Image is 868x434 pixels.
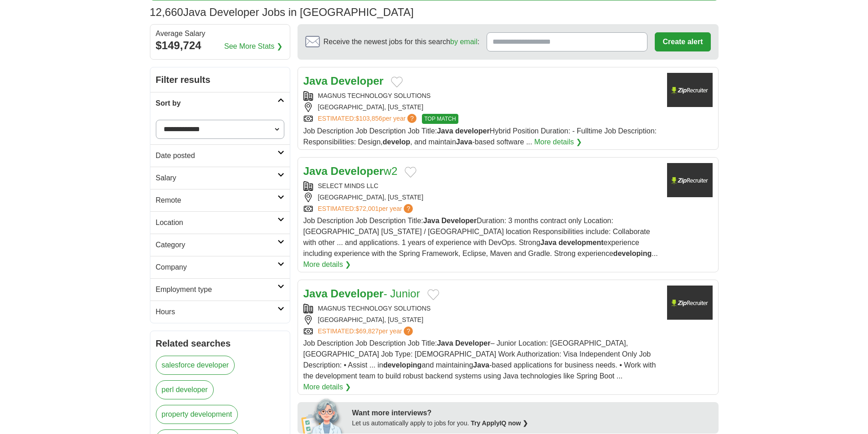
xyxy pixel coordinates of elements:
strong: developing [383,361,421,369]
a: Hours [150,301,290,323]
strong: Developer [331,75,384,87]
strong: development [559,239,604,246]
a: ESTIMATED:$103,856per year? [318,114,419,124]
strong: develop [383,138,410,146]
h2: Sort by [156,98,277,109]
strong: Developer [442,217,477,225]
strong: Developer [331,165,384,177]
strong: Java [540,239,557,246]
a: property development [156,405,238,424]
h2: Date posted [156,150,277,161]
div: Average Salary [156,30,284,37]
strong: Java [456,138,473,146]
a: ESTIMATED:$69,827per year? [318,327,415,336]
span: Job Description Job Description Job Title: Hybrid Position Duration: - Fulltime Job Description: ... [303,127,657,146]
h2: Salary [156,173,277,184]
div: MAGNUS TECHNOLOGY SOLUTIONS [303,91,660,101]
a: Date posted [150,144,290,167]
a: Company [150,256,290,278]
h2: Filter results [150,67,290,92]
a: by email [450,38,478,46]
img: Company logo [667,73,713,107]
span: Job Description Job Description Title: Duration: 3 months contract only Location: [GEOGRAPHIC_DAT... [303,217,658,257]
h2: Employment type [156,284,277,295]
a: More details ❯ [534,137,582,148]
strong: developing [613,250,652,257]
button: Add to favorite jobs [405,167,416,178]
div: Want more interviews? [352,408,713,419]
a: Employment type [150,278,290,301]
span: TOP MATCH [422,114,458,124]
img: Company logo [667,286,713,320]
span: ? [404,327,413,336]
a: Try ApplyIQ now ❯ [471,419,528,427]
a: Java Developer [303,75,384,87]
strong: Developer [455,339,490,347]
span: Receive the newest jobs for this search : [324,36,479,47]
a: More details ❯ [303,259,351,270]
a: ESTIMATED:$72,001per year? [318,204,415,214]
h2: Location [156,217,277,228]
button: Create alert [655,32,710,51]
h2: Remote [156,195,277,206]
button: Add to favorite jobs [391,77,403,87]
h1: Java Developer Jobs in [GEOGRAPHIC_DATA] [150,6,414,18]
span: Job Description Job Description Job Title: – Junior Location: [GEOGRAPHIC_DATA], [GEOGRAPHIC_DATA... [303,339,656,380]
span: $69,827 [355,327,379,335]
h2: Hours [156,306,277,317]
strong: Java [423,217,440,225]
span: $72,001 [355,205,379,212]
a: Sort by [150,92,290,114]
strong: Java [303,75,328,87]
strong: Java [437,339,453,347]
a: See More Stats ❯ [224,41,282,52]
a: Java Developerw2 [303,165,398,177]
span: ? [407,114,416,123]
img: apply-iq-scientist.png [301,397,345,434]
a: salesforce developer [156,356,235,375]
div: Let us automatically apply to jobs for you. [352,419,713,428]
a: Remote [150,189,290,211]
div: MAGNUS TECHNOLOGY SOLUTIONS [303,304,660,313]
strong: developer [455,127,490,135]
h2: Category [156,240,277,250]
h2: Company [156,262,277,273]
button: Add to favorite jobs [427,289,439,300]
div: [GEOGRAPHIC_DATA], [US_STATE] [303,102,660,112]
a: More details ❯ [303,382,351,393]
div: SELECT MINDS LLC [303,181,660,191]
strong: Java [437,127,453,135]
img: Company logo [667,163,713,197]
span: 12,660 [150,4,183,20]
span: $103,856 [355,115,382,122]
div: [GEOGRAPHIC_DATA], [US_STATE] [303,315,660,325]
strong: Java [473,361,489,369]
a: perl developer [156,380,214,399]
div: [GEOGRAPHIC_DATA], [US_STATE] [303,193,660,202]
span: ? [404,204,413,213]
strong: Java [303,287,328,300]
a: Java Developer- Junior [303,287,420,300]
a: Salary [150,167,290,189]
div: $149,724 [156,37,284,54]
a: Category [150,234,290,256]
strong: Developer [331,287,384,300]
a: Location [150,211,290,234]
strong: Java [303,165,328,177]
h2: Related searches [156,337,284,350]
